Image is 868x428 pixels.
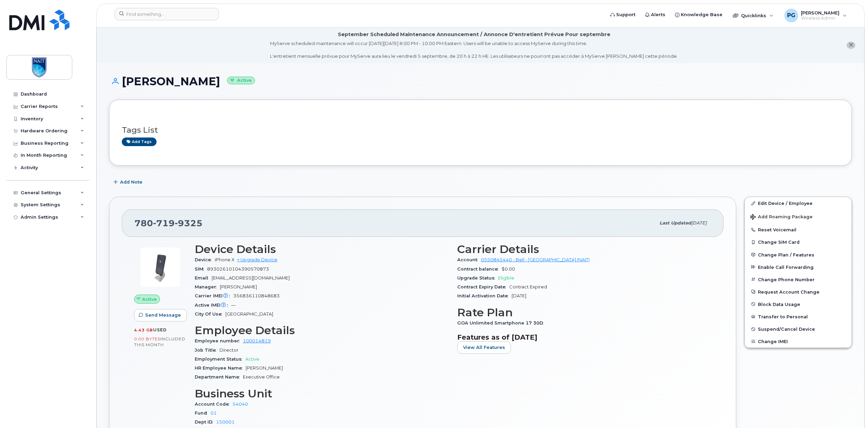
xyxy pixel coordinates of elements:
[745,249,851,261] button: Change Plan / Features
[195,275,212,281] span: Email
[745,298,851,310] button: Block Data Usage
[195,410,211,416] span: Fund
[338,31,610,38] div: September Scheduled Maintenance Announcement / Annonce D'entretient Prévue Pour septembre
[140,246,181,288] img: image20231002-3703462-svvore.jpeg
[745,323,851,335] button: Suspend/Cancel Device
[750,214,813,221] span: Add Roaming Package
[270,40,678,59] div: MyServe scheduled maintenance will occur [DATE][DATE] 8:00 PM - 10:00 PM Eastern. Users will be u...
[142,296,157,303] span: Active
[109,75,852,87] h1: [PERSON_NAME]
[758,327,815,332] span: Suspend/Cancel Device
[457,320,547,326] span: GOA Unlimited Smartphone 17 30D
[745,223,851,236] button: Reset Voicemail
[745,261,851,273] button: Enable Call Forwarding
[122,138,157,146] a: Add tags
[498,275,514,281] span: Eligible
[195,402,233,407] span: Account Code
[745,197,851,209] a: Edit Device / Employee
[847,42,855,49] button: close notification
[135,218,203,228] span: 780
[463,344,505,351] span: View All Features
[509,284,547,289] span: Contract Expired
[216,419,235,425] a: 150001
[120,179,142,185] span: Add Note
[457,257,481,262] span: Account
[237,257,277,262] a: + Upgrade Device
[122,126,839,134] h3: Tags List
[502,266,515,272] span: $0.00
[134,337,160,341] span: 0.00 Bytes
[195,348,219,353] span: Job Title
[457,243,711,255] h3: Carrier Details
[195,243,449,255] h3: Device Details
[195,284,220,289] span: Manager
[457,341,511,354] button: View All Features
[195,293,233,298] span: Carrier IMEI
[481,257,590,262] a: 0550845440 - Bell - [GEOGRAPHIC_DATA] (NAIT)
[153,327,167,332] span: used
[175,218,203,228] span: 9325
[660,220,691,226] span: Last updated
[758,252,814,257] span: Change Plan / Features
[233,293,280,298] span: 356836110848683
[457,293,512,298] span: Initial Activation Date
[457,306,711,319] h3: Rate Plan
[195,356,245,362] span: Employment Status
[457,275,498,281] span: Upgrade Status
[745,310,851,323] button: Transfer to Personal
[195,303,231,308] span: Active IMEI
[457,284,509,289] span: Contract Expiry Date
[745,273,851,286] button: Change Phone Number
[134,328,153,332] span: 4.43 GB
[219,348,238,353] span: Director
[745,335,851,348] button: Change IMEI
[233,402,248,407] a: 54040
[109,176,148,188] button: Add Note
[457,266,502,272] span: Contract balance
[153,218,175,228] span: 719
[207,266,269,272] span: 89302610104390570873
[220,284,257,289] span: [PERSON_NAME]
[195,387,449,400] h3: Business Unit
[195,365,246,371] span: HR Employee Name
[745,236,851,248] button: Change SIM Card
[195,338,243,343] span: Employee number
[745,286,851,298] button: Request Account Change
[231,303,236,308] span: —
[195,257,215,262] span: Device
[457,333,711,341] h3: Features as of [DATE]
[691,220,707,226] span: [DATE]
[243,338,271,343] a: 100014819
[215,257,234,262] span: iPhone X
[758,264,814,270] span: Enable Call Forwarding
[134,309,187,321] button: Send Message
[195,419,216,425] span: Dept ID
[225,311,273,317] span: [GEOGRAPHIC_DATA]
[195,311,225,317] span: City Of Use
[243,374,280,380] span: Executive Office
[195,324,449,337] h3: Employee Details
[145,312,181,318] span: Send Message
[195,266,207,272] span: SIM
[745,209,851,223] button: Add Roaming Package
[512,293,526,298] span: [DATE]
[211,410,217,416] a: 01
[212,275,290,281] span: [EMAIL_ADDRESS][DOMAIN_NAME]
[227,77,255,85] small: Active
[195,374,243,380] span: Department Name
[246,365,283,371] span: [PERSON_NAME]
[245,356,259,362] span: Active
